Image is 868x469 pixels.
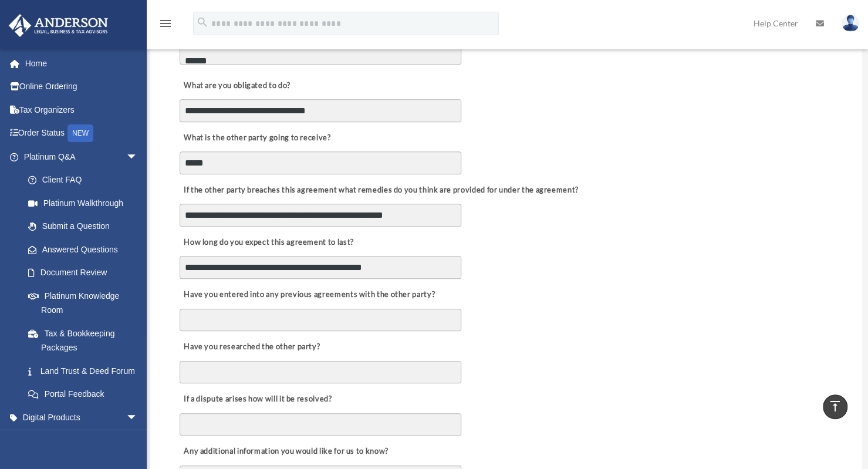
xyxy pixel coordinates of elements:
i: menu [158,16,173,31]
a: Home [8,52,156,75]
label: What are you obligated to do? [180,77,297,94]
label: If the other party breaches this agreement what remedies do you think are provided for under the ... [180,182,582,198]
label: Any additional information you would like for us to know? [180,444,391,460]
a: My Entitiesarrow_drop_down [8,429,156,453]
a: Platinum Q&Aarrow_drop_down [8,145,156,168]
a: Document Review [16,261,150,285]
a: Submit a Question [16,215,156,238]
a: Tax & Bookkeeping Packages [16,322,156,359]
a: Platinum Knowledge Room [16,284,156,322]
a: Land Trust & Deed Forum [16,359,156,383]
label: How long do you expect this agreement to last? [180,234,357,251]
a: Platinum Walkthrough [16,191,156,215]
a: Digital Productsarrow_drop_down [8,406,156,429]
i: vertical_align_top [828,399,842,413]
i: search [196,16,209,29]
span: arrow_drop_down [126,145,150,169]
a: Client FAQ [16,168,156,192]
a: Online Ordering [8,75,156,99]
label: If a dispute arises how will it be resolved? [180,392,335,408]
span: arrow_drop_down [126,406,150,430]
div: NEW [67,124,93,142]
img: Anderson Advisors Platinum Portal [5,14,112,37]
a: Order StatusNEW [8,122,156,146]
img: User Pic [842,15,859,32]
a: vertical_align_top [823,394,847,419]
a: menu [158,21,173,31]
label: Have you entered into any previous agreements with the other party? [180,286,438,303]
span: arrow_drop_down [126,429,150,453]
a: Tax Organizers [8,98,156,122]
label: Have you researched the other party? [180,339,323,356]
label: What is the other party going to receive? [180,130,334,146]
a: Portal Feedback [16,383,156,406]
a: Answered Questions [16,238,156,261]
